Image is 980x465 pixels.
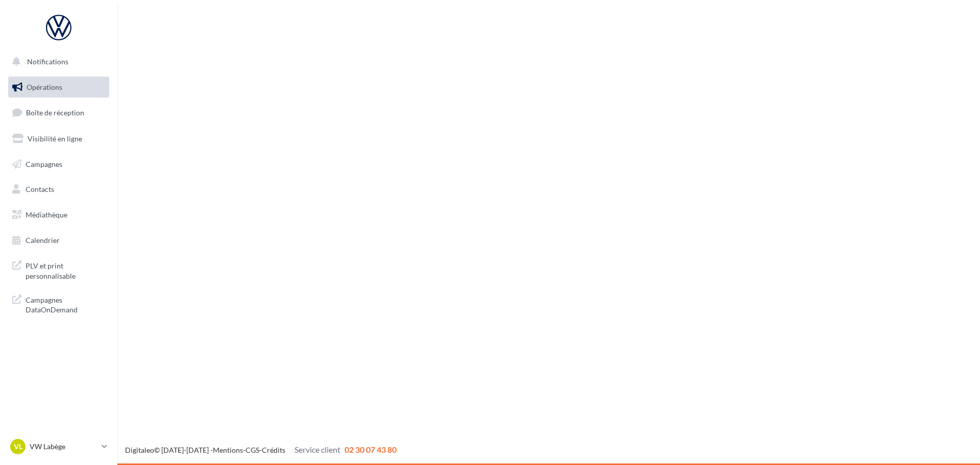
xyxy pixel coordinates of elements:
a: Campagnes DataOnDemand [6,289,111,319]
button: Notifications [6,51,107,72]
span: Notifications [27,57,68,66]
span: VL [14,442,22,452]
a: Campagnes [6,154,111,175]
a: Opérations [6,77,111,98]
a: Visibilité en ligne [6,128,111,150]
a: PLV et print personnalisable [6,255,111,285]
span: © [DATE]-[DATE] - - - [125,446,397,454]
span: Opérations [27,83,62,91]
a: Contacts [6,179,111,200]
a: Calendrier [6,230,111,251]
a: Crédits [262,446,285,454]
a: Médiathèque [6,204,111,226]
p: VW Labège [30,442,97,452]
a: Digitaleo [125,446,154,454]
span: Campagnes DataOnDemand [26,293,105,315]
a: VL VW Labège [8,437,109,456]
span: Visibilité en ligne [28,134,82,143]
a: Boîte de réception [6,102,111,124]
span: Boîte de réception [26,108,84,117]
a: CGS [246,446,259,454]
span: Campagnes [26,159,62,168]
span: 02 30 07 43 80 [345,445,397,454]
span: PLV et print personnalisable [26,259,105,281]
span: Service client [295,445,340,454]
a: Mentions [213,446,243,454]
span: Calendrier [26,236,60,244]
span: Médiathèque [26,210,67,219]
span: Contacts [26,185,54,193]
